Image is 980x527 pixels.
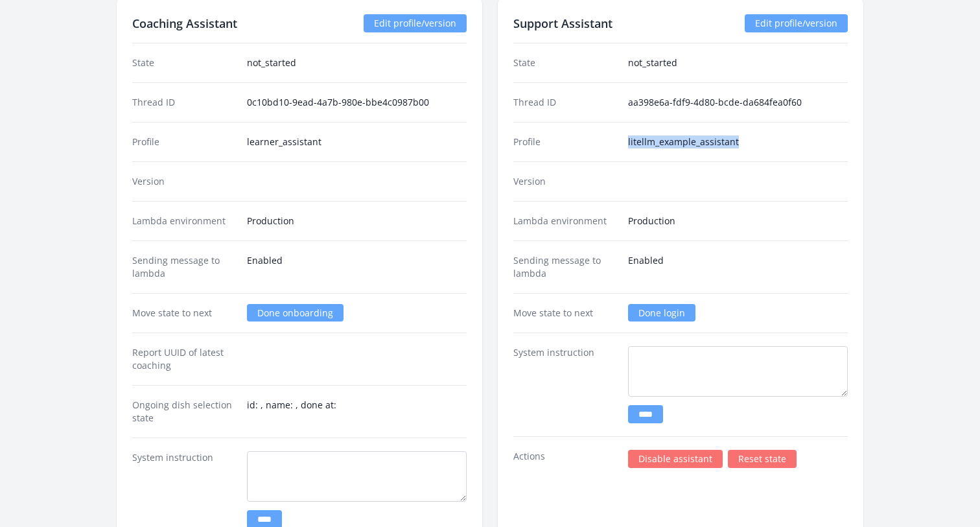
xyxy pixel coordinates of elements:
dt: Actions [513,450,618,468]
dt: Thread ID [132,96,237,109]
dd: litellm_example_assistant [628,135,848,148]
dd: Production [247,215,467,228]
dt: Version [513,175,618,188]
a: Edit profile/version [745,14,848,32]
a: Done onboarding [247,304,344,322]
dt: Profile [513,135,618,148]
a: Disable assistant [628,450,723,468]
a: Edit profile/version [364,14,467,32]
dt: State [513,56,618,69]
dd: aa398e6a-fdf9-4d80-bcde-da684fea0f60 [628,96,848,109]
dd: 0c10bd10-9ead-4a7b-980e-bbe4c0987b00 [247,96,467,109]
dd: learner_assistant [247,135,467,148]
dt: State [132,56,237,69]
dt: Sending message to lambda [132,254,237,280]
dd: Enabled [247,254,467,280]
dd: not_started [247,56,467,69]
dt: Move state to next [513,307,618,320]
a: Reset state [728,450,797,468]
h2: Coaching Assistant [132,14,237,32]
dt: Thread ID [513,96,618,109]
dt: Profile [132,135,237,148]
dt: Lambda environment [132,215,237,228]
dt: Lambda environment [513,215,618,228]
dt: Move state to next [132,307,237,320]
a: Done login [628,304,695,322]
dd: Production [628,215,848,228]
dt: Report UUID of latest coaching [132,346,237,372]
dt: Ongoing dish selection state [132,399,237,425]
dt: Sending message to lambda [513,254,618,280]
dd: not_started [628,56,848,69]
dt: Version [132,175,237,188]
h2: Support Assistant [513,14,612,32]
dd: Enabled [628,254,848,280]
dt: System instruction [513,346,618,423]
dd: id: , name: , done at: [247,399,467,425]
